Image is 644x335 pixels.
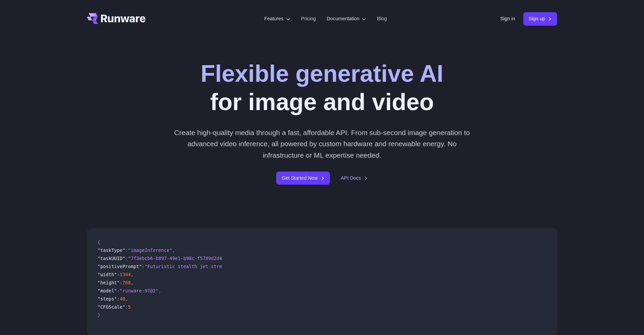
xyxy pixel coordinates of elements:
[98,248,125,253] span: "taskType"
[98,256,125,261] span: "taskUUID"
[172,248,175,253] span: ,
[120,272,131,277] span: 1344
[98,264,142,269] span: "positivePrompt"
[125,256,128,261] span: :
[98,280,120,285] span: "height"
[264,15,290,23] label: Features
[131,272,134,277] span: ,
[122,280,131,285] span: 768
[98,312,100,318] span: }
[500,15,515,23] a: Sign in
[171,127,473,161] p: Create high-quality media through a fast, affordable API. From sub-second image generation to adv...
[120,296,125,302] span: 40
[120,280,122,285] span: :
[131,280,134,285] span: ,
[98,239,100,245] span: {
[125,296,128,302] span: ,
[120,288,159,293] span: "runware:97@2"
[125,304,128,310] span: :
[523,12,557,25] a: Sign up
[341,174,368,182] a: API Docs
[145,264,397,269] span: "Futuristic stealth jet streaking through a neon-lit cityscape with glowing purple exhaust"
[327,15,366,23] label: Documentation
[117,288,120,293] span: :
[98,304,125,310] span: "CFGScale"
[142,264,144,269] span: :
[128,304,131,310] span: 5
[128,256,233,261] span: "7f3ebcb6-b897-49e1-b98c-f5789d2d40d7"
[128,248,172,253] span: "imageInference"
[117,272,120,277] span: :
[276,172,330,185] a: Get Started Now
[301,15,316,23] a: Pricing
[159,288,161,293] span: ,
[98,272,117,277] span: "width"
[117,296,120,302] span: :
[125,248,128,253] span: :
[87,13,146,24] a: Go to /
[98,296,117,302] span: "steps"
[98,288,117,293] span: "model"
[377,15,387,23] a: Blog
[200,59,443,116] h1: for image and video
[200,60,443,87] strong: Flexible generative AI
